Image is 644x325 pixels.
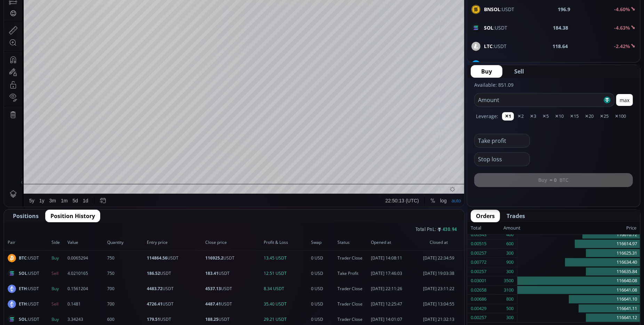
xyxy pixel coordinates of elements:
div: 1m [57,281,63,286]
span: :USDT [19,286,39,292]
div: C [164,17,167,22]
div: Price [520,224,636,233]
label: Available: 851.09 [474,82,514,88]
div: 116610.72 [517,230,640,240]
span: Buy [51,286,65,292]
button: max [616,94,633,106]
span: 0.1561204 [67,286,105,292]
button: Sell [504,65,534,78]
div: 114640.14 [140,17,161,22]
b: 186.52 [147,270,160,276]
b: 2.06% [616,61,630,68]
b: 188.25 [205,316,218,322]
span: [DATE] 14:01:07 [371,316,415,323]
span: 0 USD [311,301,335,307]
span: [DATE] 19:03:38 [417,270,461,277]
span: 8.34 USDT [264,286,309,292]
div: 0.03001 [471,276,486,285]
b: 26.3 [558,61,567,68]
div: 17.376K [40,25,57,30]
span: 600 [107,316,145,323]
span: [DATE] 17:46:03 [371,270,415,277]
span: 700 [107,301,145,307]
b: ETH [19,286,27,292]
div: Bitcoin [45,16,66,22]
span: [DATE] 12:25:47 [371,301,415,307]
button: Positions [8,210,44,222]
span: :USDT [484,24,507,31]
span: [DATE] 21:32:13 [417,316,461,323]
div: 900 [506,258,514,267]
button: Orders [471,210,500,222]
div: 400 [506,230,514,239]
span: Value [67,239,105,246]
span: Trades [507,212,525,220]
div: 300 [506,267,514,276]
button: ✕100 [612,112,629,121]
span: USDT [147,301,203,307]
div: 0.00343 [471,230,486,239]
button: ✕1 [502,112,514,121]
div: Total PnL: [4,222,464,235]
span: 3.34243 [67,316,105,323]
div: 116641.10 [517,295,640,304]
span: 0 USD [311,255,335,261]
button: Buy [471,65,502,78]
span: :USDT [19,316,39,323]
b: 183.41 [205,270,218,276]
div: 116640.08 [517,276,640,286]
div: Toggle Percentage [424,277,434,290]
div: BTC [23,16,34,22]
span: Opened at [371,239,415,246]
span: Quantity [107,239,145,246]
b: LTC [484,43,493,49]
div: 0.00257 [471,267,486,276]
span: 0.0065294 [67,255,105,261]
div: 300 [506,313,514,322]
div:  [6,93,12,100]
b: 4537.13 [205,286,221,292]
div: 117543.75 [114,17,135,22]
div: Toggle Log Scale [434,277,445,290]
span: 29.21 USDT [264,316,309,323]
div: 116641.12 [517,313,640,322]
div: 117405.01 [87,17,108,22]
div: 116625.31 [517,249,640,258]
div: D [59,4,63,9]
div: Total [471,224,503,233]
div: Volume [23,25,38,30]
div: 0.00257 [471,313,486,322]
div: 3m [45,281,52,286]
span: 4.0210165 [67,270,105,277]
span: [DATE] 22:34:59 [417,255,461,261]
button: ✕3 [527,112,539,121]
b: SOL [19,316,27,322]
div: 1d [79,281,84,286]
span: 35.40 USDT [264,301,309,307]
span: [DATE] 14:08:11 [371,255,415,261]
span: 12.51 USDT [264,270,309,277]
span: Trader Close [337,316,369,323]
b: SOL [19,270,27,276]
span: :USDT [19,255,39,261]
span: USDT [147,286,203,292]
span: 13.45 USDT [264,255,309,261]
b: BNSOL [484,6,500,13]
span: Take Profit [337,270,369,277]
span: Orders [476,212,495,220]
span: Buy [51,255,65,261]
span: USDT [205,270,262,277]
button: Trades [501,210,530,222]
div: 1D [34,16,45,22]
b: 118.64 [553,42,568,50]
span: USDT [205,316,262,323]
div: Market open [71,16,77,22]
div: 116641.11 [517,304,640,314]
span: [DATE] 22:11:26 [371,286,415,292]
span: Entry price [147,239,203,246]
span: :USDT [19,301,39,307]
b: ETH [19,301,27,307]
span: Buy [481,67,492,76]
span: [DATE] 13:04:55 [417,301,461,307]
b: 196.9 [558,6,571,13]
